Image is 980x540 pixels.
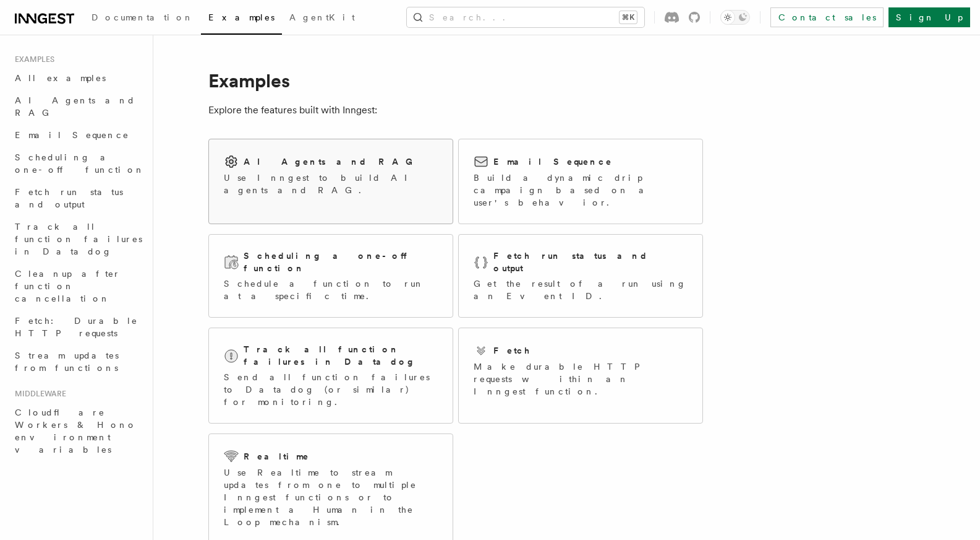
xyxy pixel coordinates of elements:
p: Explore the features built with Inngest: [208,102,703,119]
span: Cleanup after function cancellation [15,269,121,303]
a: Fetch run status and outputGet the result of a run using an Event ID. [458,234,703,318]
span: AI Agents and RAG [15,95,135,118]
kbd: ⌘K [620,11,637,24]
span: Middleware [10,389,66,399]
p: Send all function failures to Datadog (or similar) for monitoring. [224,371,438,408]
h2: AI Agents and RAG [244,155,419,168]
span: AgentKit [289,12,355,22]
a: Fetch run status and output [10,181,145,216]
span: Scheduling a one-off function [15,152,145,175]
a: Fetch: Durable HTTP requests [10,310,145,344]
a: AI Agents and RAG [10,89,145,124]
a: Scheduling a one-off function [10,146,145,181]
a: Track all function failures in DatadogSend all function failures to Datadog (or similar) for moni... [208,328,453,424]
p: Schedule a function to run at a specific time. [224,277,438,302]
a: Stream updates from functions [10,344,145,379]
a: Examples [201,4,282,35]
p: Get the result of a run using an Event ID. [474,277,688,302]
a: Email SequenceBuild a dynamic drip campaign based on a user's behavior. [458,139,703,224]
h2: Fetch [493,344,531,357]
span: Track all function failures in Datadog [15,222,142,256]
a: Scheduling a one-off functionSchedule a function to run at a specific time. [208,234,453,318]
p: Use Realtime to stream updates from one to multiple Inngest functions or to implement a Human in ... [224,466,438,528]
span: Fetch: Durable HTTP requests [15,316,138,338]
a: AI Agents and RAGUse Inngest to build AI agents and RAG. [208,139,453,224]
span: Fetch run status and output [15,187,123,209]
h2: Scheduling a one-off function [244,250,438,274]
a: Cloudflare Workers & Hono environment variables [10,401,145,461]
p: Make durable HTTP requests within an Inngest function. [474,360,688,398]
a: Track all function failures in Datadog [10,216,145,263]
span: Examples [208,12,275,22]
a: Contact sales [770,7,884,27]
span: All examples [15,73,106,83]
span: Examples [10,54,54,64]
a: Cleanup after function cancellation [10,263,145,310]
button: Search...⌘K [407,7,644,27]
span: Documentation [92,12,194,22]
a: Sign Up [888,7,970,27]
h2: Email Sequence [493,155,613,168]
h2: Realtime [244,450,310,463]
span: Email Sequence [15,130,129,140]
span: Stream updates from functions [15,351,119,373]
h1: Examples [208,69,703,92]
p: Build a dynamic drip campaign based on a user's behavior. [474,172,688,209]
h2: Fetch run status and output [493,250,688,274]
a: Email Sequence [10,124,145,146]
button: Toggle dark mode [720,10,750,25]
a: Documentation [84,4,201,33]
span: Cloudflare Workers & Hono environment variables [15,407,137,455]
a: FetchMake durable HTTP requests within an Inngest function. [458,328,703,424]
h2: Track all function failures in Datadog [244,343,438,368]
a: All examples [10,67,145,89]
p: Use Inngest to build AI agents and RAG. [224,172,438,196]
a: AgentKit [282,4,362,33]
